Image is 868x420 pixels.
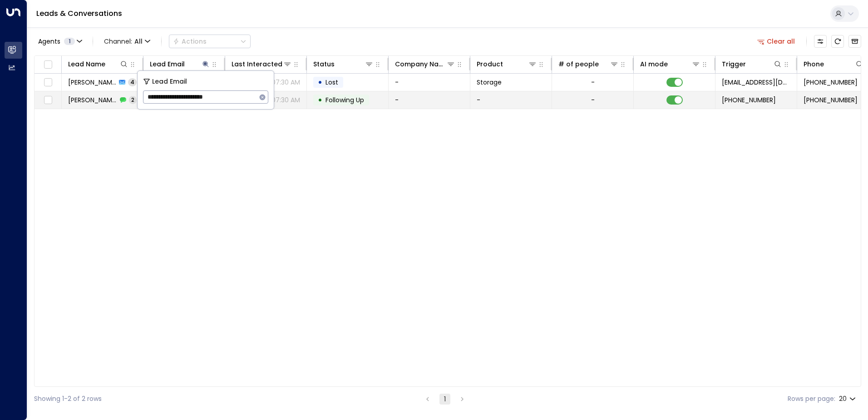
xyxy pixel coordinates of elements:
[318,75,322,90] div: •
[318,92,322,108] div: •
[129,96,137,104] span: 2
[173,37,207,45] div: Actions
[477,59,503,70] div: Product
[68,95,117,105] span: Sholto Campbell
[38,38,60,45] span: Agents
[439,394,450,405] button: page 1
[640,59,700,70] div: AI mode
[831,35,844,48] span: Refresh
[232,59,282,70] div: Last Interacted
[128,78,137,86] span: 4
[640,59,668,70] div: AI mode
[804,59,864,70] div: Phone
[313,59,374,70] div: Status
[754,35,799,48] button: Clear all
[389,91,470,109] td: -
[232,59,292,70] div: Last Interacted
[34,35,85,48] button: Agents1
[150,59,210,70] div: Lead Email
[100,35,154,48] span: Channel:
[42,95,54,106] span: Toggle select row
[477,59,537,70] div: Product
[169,35,251,48] button: Actions
[591,78,595,87] div: -
[722,95,776,105] span: +447428333711
[134,38,143,45] span: All
[804,95,858,105] span: +447428333711
[395,59,446,70] div: Company Name
[313,59,335,70] div: Status
[68,59,128,70] div: Lead Name
[271,95,300,105] p: 07:30 AM
[42,59,54,70] span: Toggle select all
[42,77,54,88] span: Toggle select row
[558,59,619,70] div: # of people
[722,59,746,70] div: Trigger
[804,78,858,87] span: +447428333711
[422,393,468,405] nav: pagination navigation
[804,59,824,70] div: Phone
[788,394,835,404] label: Rows per page:
[169,35,251,48] div: Button group with a nested menu
[68,78,116,87] span: Sholto Campbell
[64,38,75,45] span: 1
[814,35,827,48] button: Customize
[591,95,595,105] div: -
[325,78,338,87] span: Lost
[395,59,455,70] div: Company Name
[150,59,185,70] div: Lead Email
[839,392,858,405] div: 20
[68,59,105,70] div: Lead Name
[100,35,154,48] button: Channel:All
[477,78,502,87] span: Storage
[722,78,790,87] span: leads@space-station.co.uk
[558,59,599,70] div: # of people
[470,91,552,109] td: -
[325,95,364,105] span: Following Up
[722,59,782,70] div: Trigger
[34,394,102,404] div: Showing 1-2 of 2 rows
[152,76,187,87] span: Lead Email
[389,74,470,91] td: -
[848,35,861,48] button: Archived Leads
[271,78,300,87] p: 07:30 AM
[36,8,122,19] a: Leads & Conversations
